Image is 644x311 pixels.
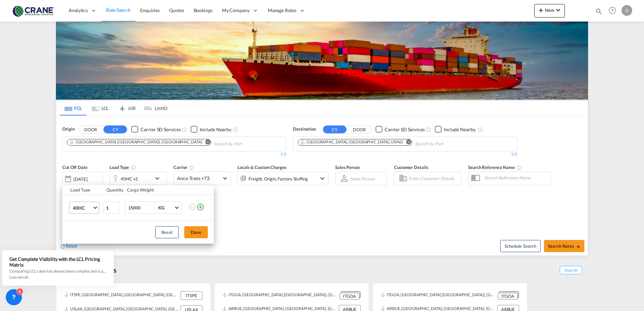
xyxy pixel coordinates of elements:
span: 40HC [73,205,92,211]
button: Done [184,226,208,238]
input: Qty [103,202,120,214]
md-icon: icon-plus-circle-outline [196,203,204,211]
th: Quantity [102,185,123,195]
div: Cargo Weight [127,187,184,193]
md-select: Choose: 40HC [69,202,99,214]
th: Load Type [62,185,102,195]
button: Reset [155,226,179,238]
md-icon: icon-minus-circle-outline [188,203,196,211]
div: KG [158,205,164,210]
input: Enter Weight [128,202,155,213]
